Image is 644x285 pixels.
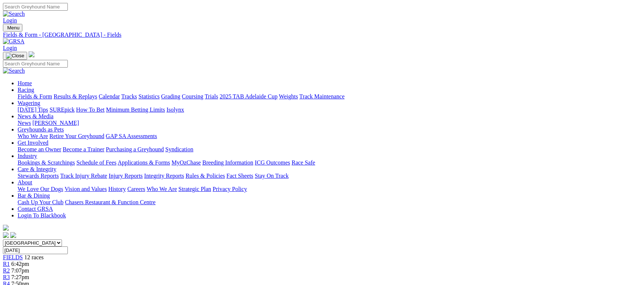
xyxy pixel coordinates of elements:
a: Stewards Reports [18,173,59,179]
a: Industry [18,153,37,159]
div: Industry [18,159,641,166]
div: Wagering [18,107,641,113]
a: Login [3,17,17,24]
a: Vision and Values [65,186,107,192]
input: Search [3,60,68,68]
a: Careers [127,186,145,192]
div: Care & Integrity [18,173,641,179]
a: Results & Replays [54,93,97,100]
a: MyOzChase [172,159,201,166]
a: R2 [3,267,10,274]
span: 7:07pm [11,267,29,274]
a: Integrity Reports [144,173,184,179]
a: Chasers Restaurant & Function Centre [65,199,155,205]
a: Purchasing a Greyhound [106,146,164,152]
a: Care & Integrity [18,166,56,172]
a: Become a Trainer [63,146,104,152]
a: Privacy Policy [213,186,247,192]
img: GRSA [3,38,25,45]
img: Search [3,11,25,17]
a: Statistics [139,93,160,100]
a: Greyhounds as Pets [18,126,64,133]
a: Wagering [18,100,40,106]
a: How To Bet [76,107,105,113]
a: News & Media [18,113,54,119]
a: Syndication [165,146,193,152]
button: Toggle navigation [3,24,22,32]
a: Schedule of Fees [76,159,116,166]
a: Injury Reports [108,173,143,179]
span: 6:42pm [11,261,29,267]
a: Login [3,45,17,51]
a: Track Injury Rebate [60,173,107,179]
a: [DATE] Tips [18,107,48,113]
a: Strategic Plan [179,186,211,192]
a: SUREpick [49,107,74,113]
img: facebook.svg [3,232,9,238]
a: Trials [205,93,218,100]
div: Get Involved [18,146,641,153]
a: History [108,186,126,192]
img: Search [3,68,25,74]
img: logo-grsa-white.png [3,225,9,231]
a: 2025 TAB Adelaide Cup [220,93,277,100]
a: GAP SA Assessments [106,133,157,139]
a: Grading [161,93,180,100]
a: Breeding Information [202,159,253,166]
span: Menu [7,25,19,30]
a: We Love Our Dogs [18,186,63,192]
a: Contact GRSA [18,206,53,212]
a: Racing [18,87,34,93]
div: Greyhounds as Pets [18,133,641,140]
a: Tracks [121,93,137,100]
a: ICG Outcomes [255,159,290,166]
a: Applications & Forms [118,159,170,166]
a: [PERSON_NAME] [32,120,79,126]
a: Fields & Form - [GEOGRAPHIC_DATA] - Fields [3,32,641,38]
img: Close [6,53,24,59]
span: 7:27pm [11,274,29,280]
a: Bookings & Scratchings [18,159,75,166]
a: Home [18,80,32,86]
a: Calendar [99,93,120,100]
a: Retire Your Greyhound [49,133,104,139]
div: Racing [18,93,641,100]
a: Who We Are [147,186,177,192]
a: Race Safe [291,159,315,166]
input: Search [3,3,68,11]
a: About [18,179,32,185]
a: Stay On Track [255,173,288,179]
div: News & Media [18,120,641,126]
a: R1 [3,261,10,267]
a: Minimum Betting Limits [106,107,165,113]
a: Coursing [182,93,203,100]
a: News [18,120,31,126]
span: 12 races [24,254,44,260]
a: Who We Are [18,133,48,139]
a: Login To Blackbook [18,212,66,219]
a: Track Maintenance [299,93,345,100]
a: Rules & Policies [185,173,225,179]
a: Fields & Form [18,93,52,100]
div: Bar & Dining [18,199,641,206]
div: About [18,186,641,192]
a: FIELDS [3,254,23,260]
a: Bar & Dining [18,192,50,199]
a: Become an Owner [18,146,61,152]
button: Toggle navigation [3,52,27,60]
a: Fact Sheets [227,173,253,179]
a: Weights [279,93,298,100]
a: Cash Up Your Club [18,199,63,205]
input: Select date [3,246,68,254]
img: logo-grsa-white.png [29,51,34,57]
img: twitter.svg [10,232,16,238]
a: Get Involved [18,140,48,146]
a: R3 [3,274,10,280]
a: Isolynx [166,107,184,113]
